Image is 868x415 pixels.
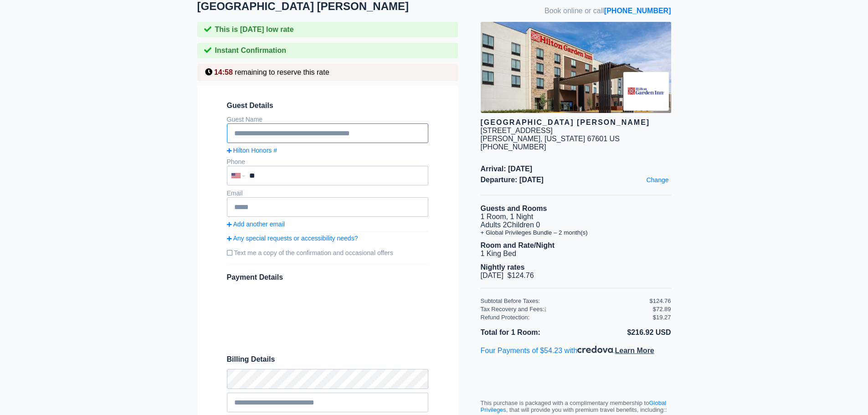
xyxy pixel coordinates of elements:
span: Guest Details [227,102,428,110]
li: 1 Room, 1 Night [481,213,671,221]
span: [DATE] $124.76 [481,272,534,279]
div: Refund Protection: [481,314,653,321]
label: Guest Name [227,116,263,123]
span: 67601 [587,135,608,143]
span: Four Payments of $54.23 with . [481,347,654,354]
span: Children 0 [507,221,540,229]
label: Text me a copy of the confirmation and occasional offers [227,246,428,260]
label: Phone [227,158,245,165]
li: + Global Privileges Bundle – 2 month(s) [481,229,671,236]
a: Hilton Honors # [227,147,428,154]
span: Billing Details [227,355,428,364]
li: Adults 2 [481,221,671,229]
div: $19.27 [653,314,671,321]
p: This purchase is packaged with a complimentary membership to , that will provide you with premium... [481,400,671,413]
iframe: Secure payment input frame [225,285,430,345]
span: [PERSON_NAME], [481,135,543,143]
img: Brand logo for Hilton Garden Inn Hays [623,72,669,111]
a: Add another email [227,220,428,228]
span: 14:58 [214,68,233,76]
div: [PHONE_NUMBER] [481,143,671,151]
span: [US_STATE] [544,135,585,143]
a: Global Privileges [481,400,667,413]
div: Tax Recovery and Fees: [481,306,650,313]
div: Subtotal Before Taxes: [481,297,650,304]
b: Nightly rates [481,263,525,271]
label: Email [227,190,243,197]
b: Guests and Rooms [481,205,547,212]
li: 1 King Bed [481,250,671,258]
div: This is [DATE] low rate [197,22,458,37]
a: [PHONE_NUMBER] [604,7,671,15]
span: Book online or call [544,7,671,15]
span: US [610,135,620,143]
img: hotel image [481,22,671,113]
div: [STREET_ADDRESS] [481,127,553,135]
span: Departure: [DATE] [481,176,671,184]
div: Instant Confirmation [197,43,458,58]
li: $216.92 USD [576,327,671,338]
span: Payment Details [227,273,283,281]
a: Four Payments of $54.23 with.Learn More [481,347,654,354]
div: $124.76 [650,297,671,304]
div: [GEOGRAPHIC_DATA] [PERSON_NAME] [481,118,671,127]
span: remaining to reserve this rate [235,68,329,76]
div: United States: +1 [228,167,247,184]
b: Room and Rate/Night [481,241,555,249]
span: Learn More [615,347,654,354]
a: Change [644,174,671,186]
div: $72.89 [653,306,671,313]
li: Total for 1 Room: [481,327,576,338]
iframe: PayPal Message 1 [481,363,671,380]
a: Any special requests or accessibility needs? [227,235,428,242]
span: Arrival: [DATE] [481,165,671,173]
